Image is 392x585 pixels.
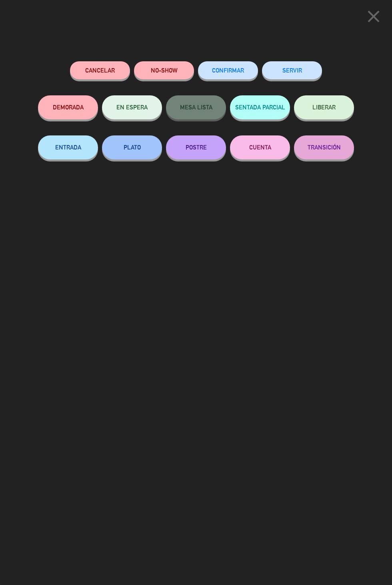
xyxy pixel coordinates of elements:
[70,61,130,79] button: Cancelar
[198,61,258,79] button: CONFIRMAR
[312,104,336,111] span: LIBERAR
[294,95,354,119] button: LIBERAR
[294,135,354,159] button: TRANSICIÓN
[230,135,290,159] button: CUENTA
[361,6,386,30] button: close
[230,95,290,119] button: SENTADA PARCIAL
[166,135,226,159] button: POSTRE
[166,95,226,119] button: MESA LISTA
[134,61,194,79] button: NO-SHOW
[212,67,244,74] span: CONFIRMAR
[102,95,162,119] button: EN ESPERA
[364,6,384,26] i: close
[102,135,162,159] button: PLATO
[38,95,98,119] button: DEMORADA
[262,61,322,79] button: SERVIR
[38,135,98,159] button: ENTRADA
